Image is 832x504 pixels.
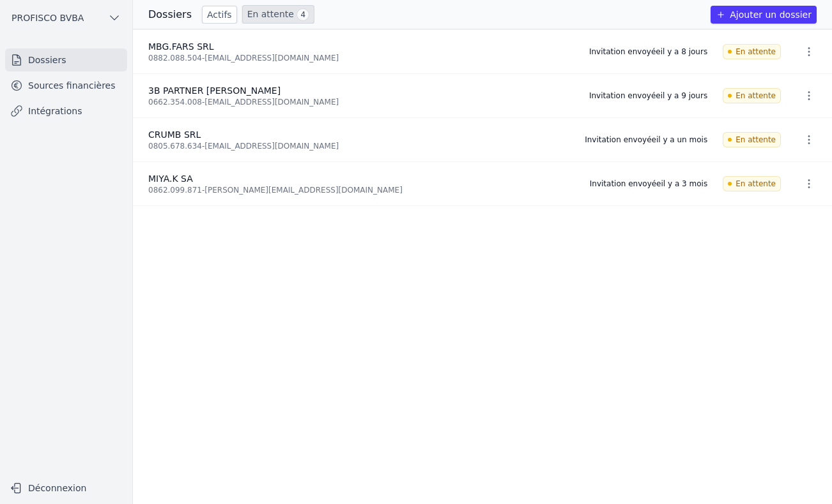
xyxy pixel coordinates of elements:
div: 0805.678.634 - [EMAIL_ADDRESS][DOMAIN_NAME] [148,141,569,151]
div: Invitation envoyée il y a 8 jours [589,47,707,57]
a: En attente 4 [242,5,314,24]
span: MIYA.K SA [148,174,193,184]
h3: Dossiers [148,7,192,22]
a: Sources financières [5,74,127,97]
span: En attente [723,88,781,103]
div: Invitation envoyée il y a un mois [585,135,707,145]
button: Déconnexion [5,478,127,498]
div: 0862.099.871 - [PERSON_NAME][EMAIL_ADDRESS][DOMAIN_NAME] [148,185,574,195]
span: PROFISCO BVBA [12,11,84,24]
div: Invitation envoyée il y a 3 mois [590,179,707,189]
span: En attente [723,44,781,59]
span: CRUMB SRL [148,130,201,140]
div: Invitation envoyée il y a 9 jours [589,91,707,101]
div: 0882.088.504 - [EMAIL_ADDRESS][DOMAIN_NAME] [148,53,574,63]
button: PROFISCO BVBA [5,8,127,28]
span: MBG.FARS SRL [148,41,214,52]
a: Intégrations [5,100,127,122]
span: En attente [723,176,781,191]
button: Ajouter un dossier [711,6,817,24]
a: Dossiers [5,48,127,71]
div: 0662.354.008 - [EMAIL_ADDRESS][DOMAIN_NAME] [148,97,574,107]
span: En attente [723,132,781,147]
span: 3B PARTNER [PERSON_NAME] [148,85,281,96]
span: 4 [297,8,309,21]
a: Actifs [202,6,237,24]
